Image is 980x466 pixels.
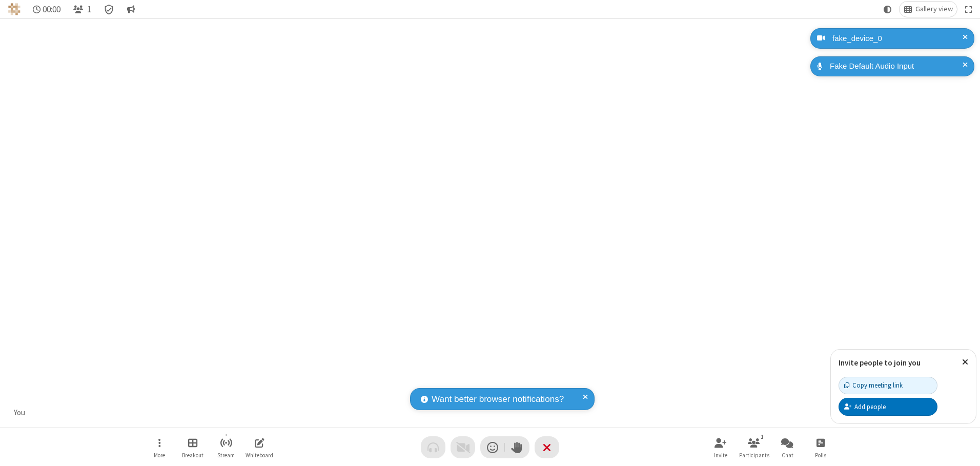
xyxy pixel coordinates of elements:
[839,398,937,415] button: Add people
[839,358,921,368] label: Invite people to join you
[815,452,826,458] span: Polls
[43,5,60,14] span: 00:00
[480,436,505,458] button: Send a reaction
[182,452,203,458] span: Breakout
[705,433,736,462] button: Invite participants (Alt+I)
[99,2,119,17] div: Meeting details Encryption enabled
[29,2,65,17] div: Timer
[739,433,769,462] button: Open participant list
[535,436,559,458] button: End or leave meeting
[451,436,475,458] button: Video
[714,452,727,458] span: Invite
[805,433,836,462] button: Open poll
[144,433,175,462] button: Open menu
[244,433,275,462] button: Open shared whiteboard
[880,2,896,17] button: Using system theme
[10,407,29,419] div: You
[758,432,767,441] div: 1
[69,2,95,17] button: Open participant list
[246,452,273,458] span: Whiteboard
[8,3,21,15] img: QA Selenium DO NOT DELETE OR CHANGE
[421,436,445,458] button: Audio problem - check your Internet connection or call by phone
[954,350,976,375] button: Close popover
[844,380,903,390] div: Copy meeting link
[829,33,967,45] div: fake_device_0
[826,60,967,72] div: Fake Default Audio Input
[211,433,241,462] button: Start streaming
[739,452,769,458] span: Participants
[505,436,529,458] button: Raise hand
[122,2,139,17] button: Conversation
[432,393,564,406] span: Want better browser notifications?
[772,433,803,462] button: Open chat
[217,452,235,458] span: Stream
[915,5,953,13] span: Gallery view
[839,377,937,394] button: Copy meeting link
[961,2,976,17] button: Fullscreen
[87,5,91,14] span: 1
[154,452,165,458] span: More
[782,452,793,458] span: Chat
[900,2,957,17] button: Change layout
[177,433,208,462] button: Manage Breakout Rooms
